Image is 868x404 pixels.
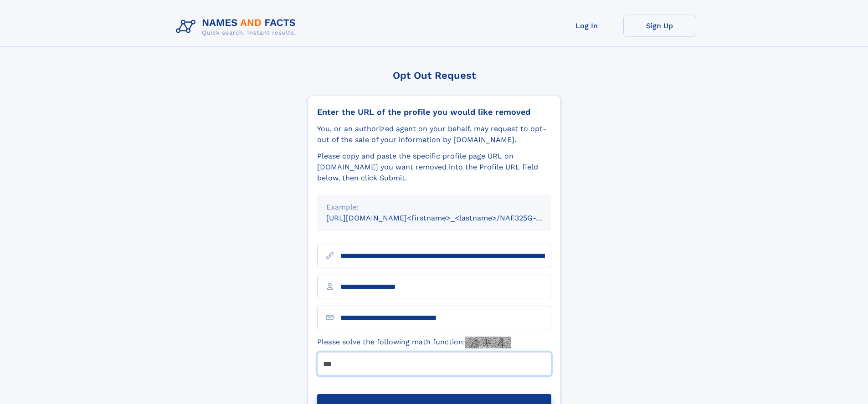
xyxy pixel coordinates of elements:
[308,70,561,81] div: Opt Out Request
[326,202,542,213] div: Example:
[172,15,303,39] img: Logo Names and Facts
[623,15,696,37] a: Sign Up
[317,107,551,117] div: Enter the URL of the profile you would like removed
[317,337,511,348] label: Please solve the following math function:
[550,15,623,37] a: Log In
[317,123,551,145] div: You, or an authorized agent on your behalf, may request to opt-out of the sale of your informatio...
[317,151,551,184] div: Please copy and paste the specific profile page URL on [DOMAIN_NAME] you want removed into the Pr...
[326,214,569,222] small: [URL][DOMAIN_NAME]<firstname>_<lastname>/NAF325G-xxxxxxxx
